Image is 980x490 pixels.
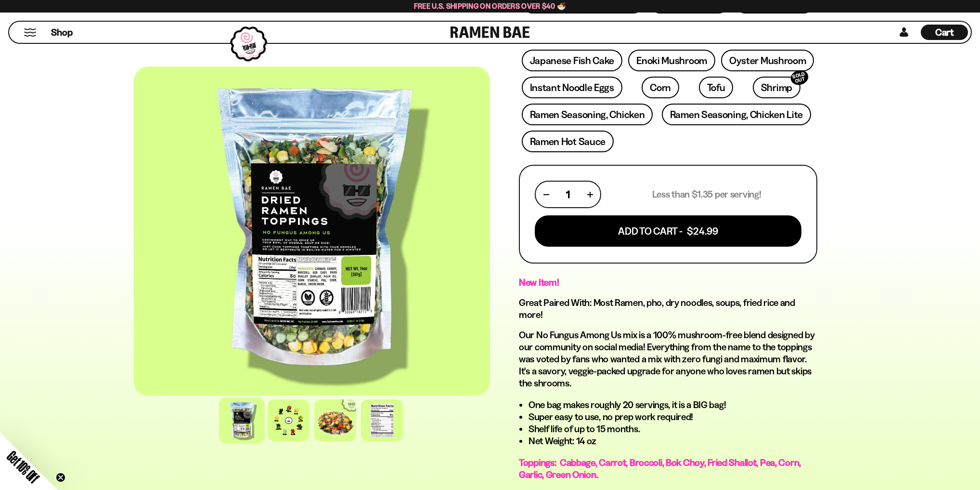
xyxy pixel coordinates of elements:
[522,50,623,71] a: Japanese Fish Cake
[662,104,811,125] a: Ramen Seasoning, Chicken Lite
[519,277,559,288] strong: New Item!
[24,28,37,37] button: Mobile Menu Trigger
[753,77,800,98] a: ShrimpSOLD OUT
[566,188,570,200] span: 1
[642,77,679,98] a: Corn
[519,297,817,321] h2: Great Paired With: Most Ramen, pho, dry noodles, soups, fried rice and more!
[921,22,968,43] a: Cart
[535,215,801,247] button: Add To Cart - $24.99
[529,423,817,435] li: Shelf life of up to 15 months.
[721,50,814,71] a: Oyster Mushroom
[529,435,817,447] li: Net Weight: 14 oz
[51,25,73,40] a: Shop
[628,50,715,71] a: Enoki Mushroom
[414,1,567,11] span: Free U.S. Shipping on Orders over $40 🍜
[529,399,817,411] li: One bag makes roughly 20 servings, it is a BIG bag!
[56,473,65,482] button: Close teaser
[519,329,817,389] p: Our No Fungus Among Us mix is a 100% mushroom-free blend designed by our community on social medi...
[699,77,734,98] a: Tofu
[935,26,954,38] span: Cart
[51,26,73,39] span: Shop
[519,457,801,480] span: Toppings: Cabbage, Carrot, Broccoli, Bok Choy, Fried Shallot, Pea, Corn, Garlic, Green Onion.
[789,68,810,87] div: SOLD OUT
[522,131,614,152] a: Ramen Hot Sauce
[529,411,817,423] li: Super easy to use, no prep work required!
[522,104,653,125] a: Ramen Seasoning, Chicken
[522,77,622,98] a: Instant Noodle Eggs
[4,448,42,486] span: Get 10% Off
[652,188,761,200] p: Less than $1.35 per serving!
